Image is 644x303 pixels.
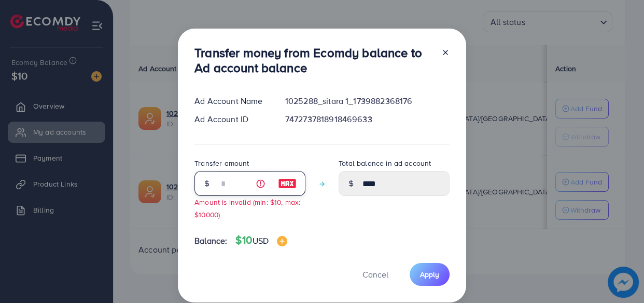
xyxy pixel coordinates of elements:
span: Balance: [194,235,227,247]
span: USD [253,235,269,246]
div: Ad Account ID [186,113,277,125]
div: Ad Account Name [186,95,277,107]
button: Cancel [349,263,401,285]
div: 1025288_sitara 1_1739882368176 [277,95,458,107]
h3: Transfer money from Ecomdy balance to Ad account balance [194,45,433,75]
button: Apply [410,263,450,285]
label: Total balance in ad account [339,158,431,168]
span: Cancel [362,269,388,280]
small: Amount is invalid (min: $10, max: $10000) [194,197,300,219]
img: image [277,236,287,246]
div: 7472737818918469633 [277,113,458,125]
span: Apply [420,269,439,280]
h4: $10 [235,234,287,247]
img: image [278,177,297,190]
label: Transfer amount [194,158,249,168]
